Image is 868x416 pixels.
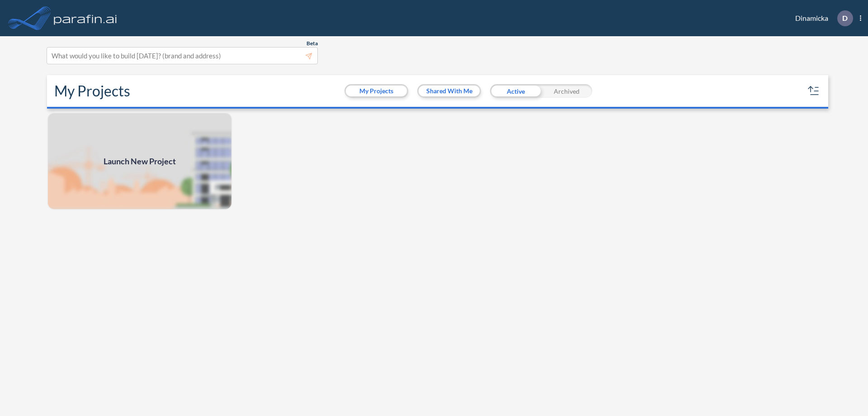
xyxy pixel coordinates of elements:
[47,112,232,210] a: Launch New Project
[419,86,480,96] button: Shared With Me
[54,82,130,100] h2: My Projects
[307,40,318,47] span: Beta
[541,84,592,98] div: Archived
[52,9,119,27] img: logo
[782,10,861,26] div: Dinamicka
[104,155,176,167] span: Launch New Project
[490,84,541,98] div: Active
[807,84,821,98] button: sort
[346,86,407,96] button: My Projects
[842,14,848,22] p: D
[47,112,232,210] img: add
